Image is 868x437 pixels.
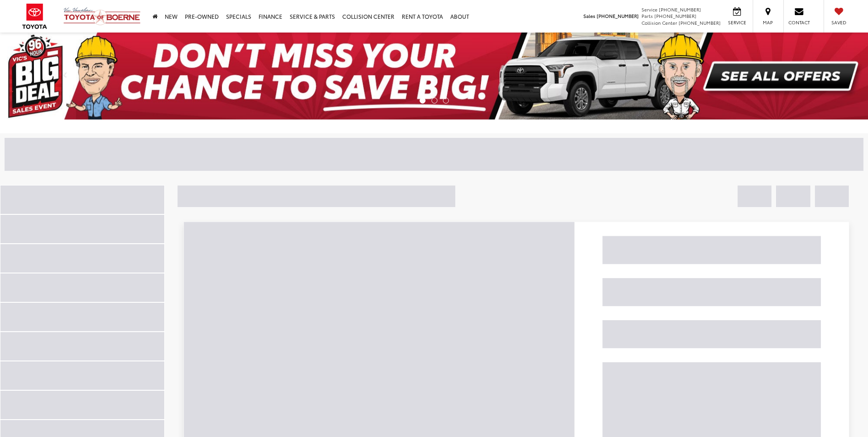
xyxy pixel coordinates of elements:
span: Service [642,6,658,13]
span: [PHONE_NUMBER] [659,6,701,13]
span: Sales [583,12,595,19]
span: [PHONE_NUMBER] [679,19,721,26]
img: Vic Vaughan Toyota of Boerne [63,7,141,26]
span: Contact [788,19,810,26]
span: [PHONE_NUMBER] [597,12,639,19]
span: Collision Center [642,19,677,26]
span: Service [727,19,747,26]
span: [PHONE_NUMBER] [654,12,696,19]
span: Parts [642,12,653,19]
span: Map [758,19,778,26]
span: Saved [829,19,849,26]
